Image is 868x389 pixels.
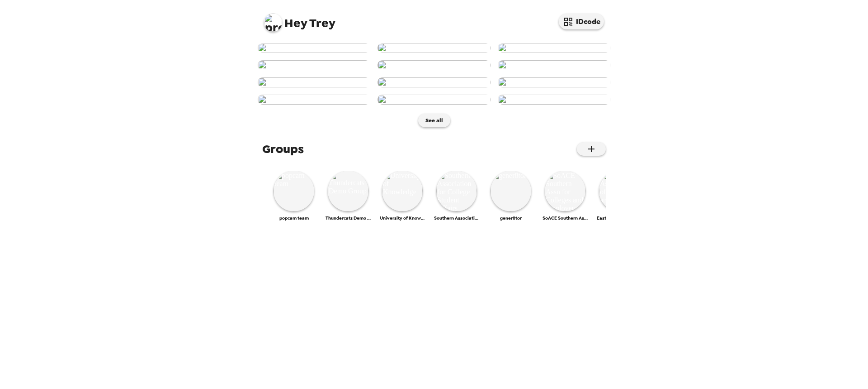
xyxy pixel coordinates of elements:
img: user-267095 [498,43,610,53]
span: Southern Association for College Student Affairs [434,215,479,221]
img: user-266587 [258,77,370,87]
img: popcam team [274,171,314,211]
img: University of Knowledge [382,171,423,211]
span: University of Knowledge [380,215,425,221]
span: popcam team [279,215,309,221]
span: Thundercats Demo Group [325,215,371,221]
button: See all [418,114,450,127]
img: gener8tor [491,171,531,211]
img: user-267107 [377,43,490,53]
img: user-266981 [498,60,610,70]
img: user-264790 [498,95,610,105]
img: user-267094 [258,60,370,70]
img: user-268499 [258,43,370,53]
img: user-267011 [377,60,490,70]
span: gener8tor [500,215,522,221]
img: Thundercats Demo Group [328,171,368,211]
img: profile pic [264,14,282,32]
button: IDcode [559,14,604,29]
img: user-265956 [498,77,610,87]
img: user-266066 [377,77,490,87]
span: Eastern Association of Colleges and Employers [597,215,642,221]
img: Eastern Association of Colleges and Employers [599,171,640,211]
img: Southern Association for College Student Affairs [436,171,477,211]
span: Groups [262,141,304,157]
img: user-264953 [377,95,490,105]
span: SoACE Southern Assn for Colleges and Employers [542,215,588,221]
span: Trey [264,9,335,29]
span: Hey [284,15,307,31]
img: user-265090 [258,95,370,105]
img: SoACE Southern Assn for Colleges and Employers [545,171,585,211]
